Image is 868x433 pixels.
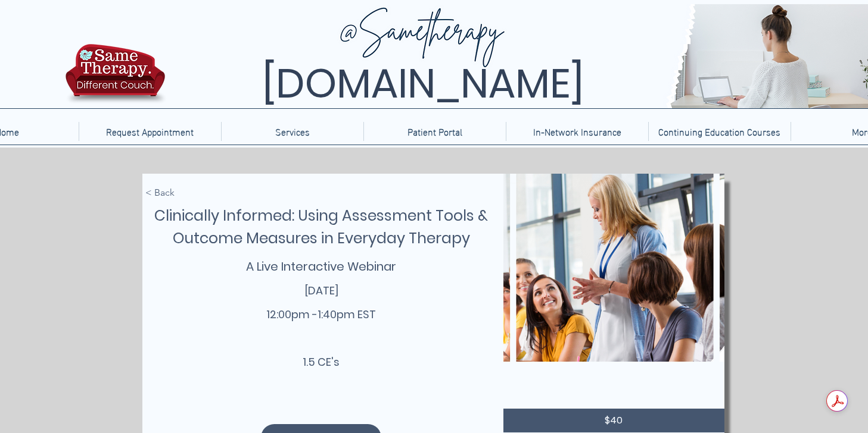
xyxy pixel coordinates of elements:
div: Services [221,122,363,141]
span: 12:00pm -1:40pm EST [266,307,376,322]
p: Request Appointment [100,122,200,141]
p: Patient Portal [402,122,468,141]
p: Continuing Education Courses [652,122,786,141]
span: $40 [605,413,623,427]
span: Clinically Informed: Using Assessment Tools & Outcome Measures in Everyday Therapy [154,205,488,249]
img: TBH.US [62,42,169,112]
p: Services [269,122,316,141]
span: [DOMAIN_NAME] [262,55,584,112]
a: In-Network Insurance [506,122,648,141]
a: Patient Portal [363,122,506,141]
span: A Live Interactive Webinar [246,258,396,275]
span: [DATE] [304,283,338,298]
a: Request Appointment [79,122,221,141]
div: < Back [145,181,224,205]
p: In-Network Insurance [527,122,627,141]
a: Continuing Education Courses [648,122,791,141]
span: 1.5 CE's [303,354,340,369]
span: < Back [145,186,175,199]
